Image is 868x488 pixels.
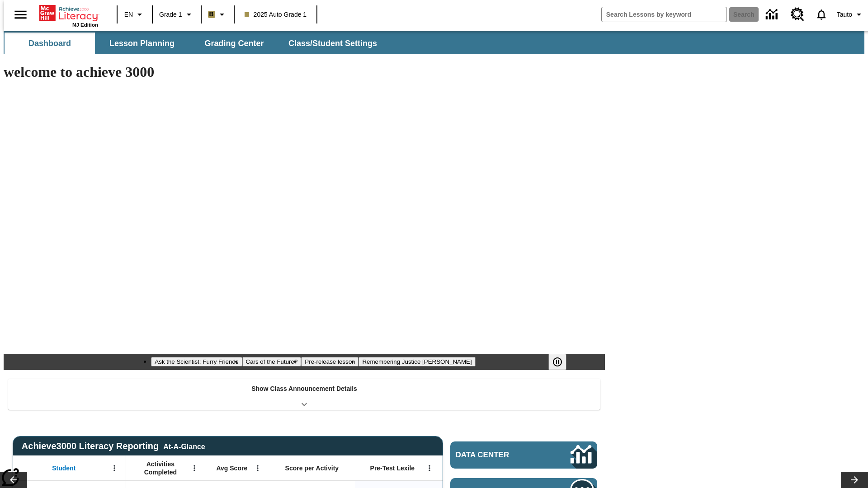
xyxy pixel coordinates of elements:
[456,450,540,460] span: Data Center
[548,354,576,370] div: Pause
[4,31,864,54] div: SubNavbar
[72,22,98,28] span: NJ Edition
[760,2,785,27] a: Data Center
[151,357,242,366] button: Slide 1 Ask the Scientist: Furry Friends
[548,354,566,370] button: Pause
[837,10,852,19] span: Tauto
[841,472,868,488] button: Lesson carousel, Next
[52,464,75,472] span: Student
[251,461,264,475] button: Open Menu
[423,461,436,475] button: Open Menu
[216,464,247,472] span: Avg Score
[785,2,810,27] a: Resource Center, Will open in new tab
[810,3,833,26] a: Notifications
[370,464,415,472] span: Pre-Test Lexile
[189,33,279,54] button: Grading Center
[159,10,182,19] span: Grade 1
[285,464,339,472] span: Score per Activity
[602,7,726,22] input: search field
[4,64,605,80] h1: welcome to achieve 3000
[281,33,384,54] button: Class/Student Settings
[7,1,34,28] button: Open side menu
[120,6,149,23] button: Language: EN, Select a language
[242,357,302,366] button: Slide 2 Cars of the Future?
[359,357,475,366] button: Slide 4 Remembering Justice O'Connor
[833,6,868,23] button: Profile/Settings
[251,384,357,394] p: Show Class Announcement Details
[131,460,190,476] span: Activities Completed
[39,3,98,28] div: Home
[4,33,385,54] div: SubNavbar
[97,33,187,54] button: Lesson Planning
[301,357,359,366] button: Slide 3 Pre-release lesson
[163,441,205,451] div: At-A-Glance
[5,33,95,54] button: Dashboard
[188,461,201,475] button: Open Menu
[8,379,600,410] div: Show Class Announcement Details
[245,10,307,19] span: 2025 Auto Grade 1
[39,4,98,22] a: Home
[22,441,205,451] span: Achieve3000 Literacy Reporting
[108,461,121,475] button: Open Menu
[450,441,597,469] a: Data Center
[204,6,231,23] button: Boost Class color is light brown. Change class color
[156,6,198,23] button: Grade: Grade 1, Select a grade
[124,10,133,19] span: EN
[209,9,214,20] span: B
